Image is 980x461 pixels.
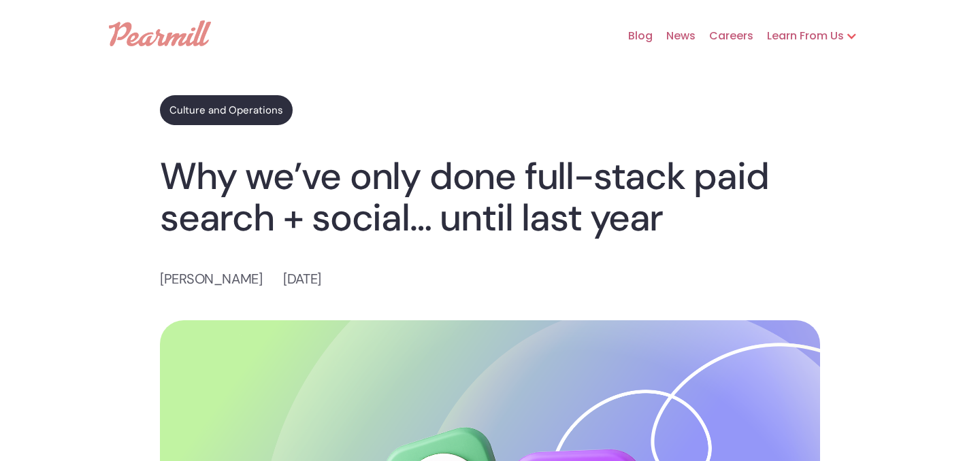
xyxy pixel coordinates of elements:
p: [DATE] [283,269,321,290]
div: Learn From Us [753,14,871,58]
a: Blog [615,14,653,58]
div: Learn From Us [753,28,844,44]
a: Careers [696,14,753,58]
a: News [653,14,696,58]
p: [PERSON_NAME] [160,269,262,290]
a: Culture and Operations [160,95,293,125]
h1: Why we’ve only done full-stack paid search + social… until last year [160,156,820,238]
